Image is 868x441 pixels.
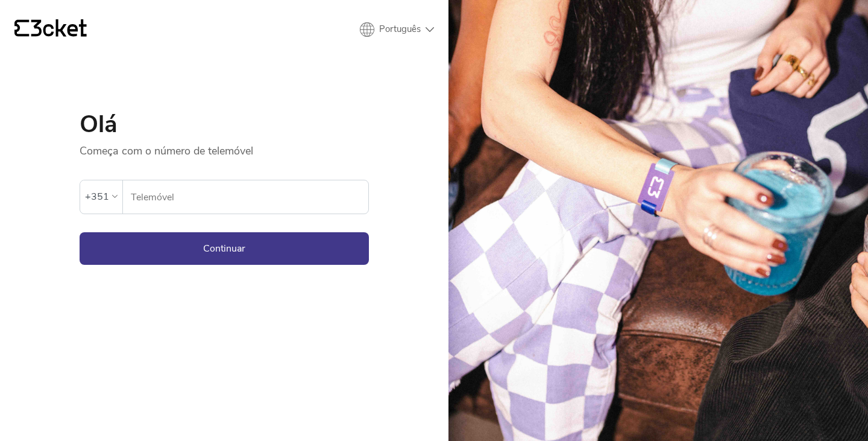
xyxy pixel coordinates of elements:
[130,180,368,214] input: Telemóvel
[14,19,87,40] a: {' '}
[85,188,109,206] div: +351
[14,20,29,37] g: {' '}
[123,180,368,214] label: Telemóvel
[80,112,369,136] h1: Olá
[80,136,369,158] p: Começa com o número de telemóvel
[80,232,369,265] button: Continuar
